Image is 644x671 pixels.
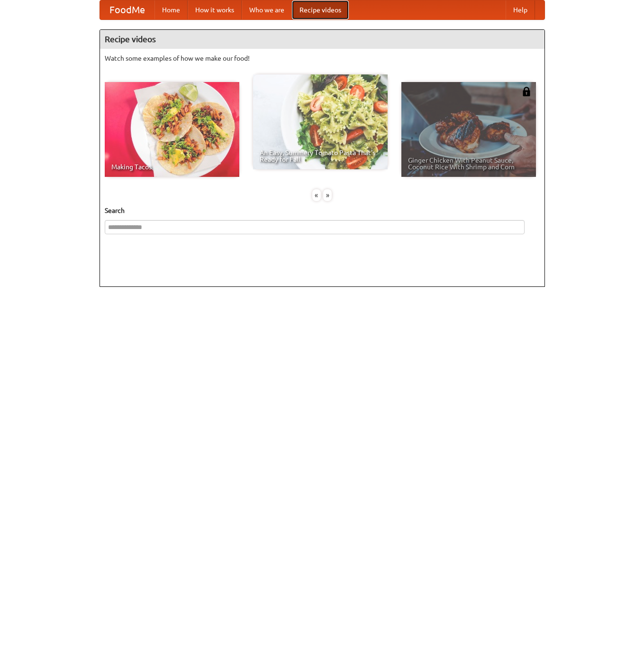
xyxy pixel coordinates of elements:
h4: Recipe videos [100,30,544,49]
span: Making Tacos [111,164,233,170]
div: « [312,189,321,201]
p: Watch some examples of how we make our food! [105,54,540,63]
a: Home [154,0,188,19]
a: FoodMe [100,0,154,19]
a: How it works [188,0,242,19]
a: Who we are [242,0,292,19]
h5: Search [105,206,540,215]
a: An Easy, Summery Tomato Pasta That's Ready for Fall [253,74,388,169]
span: An Easy, Summery Tomato Pasta That's Ready for Fall [260,149,381,163]
a: Recipe videos [292,0,349,19]
a: Making Tacos [105,82,239,177]
img: 483408.png [522,87,531,96]
div: » [323,189,332,201]
a: Help [506,0,535,19]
